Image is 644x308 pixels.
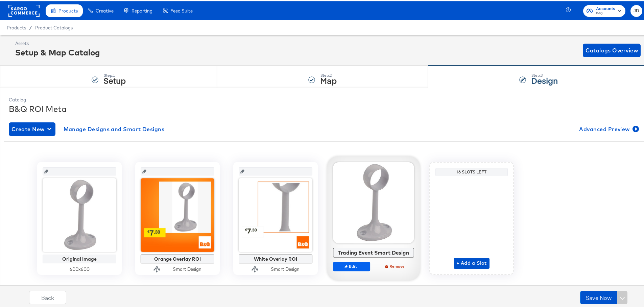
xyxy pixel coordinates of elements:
[7,24,26,29] span: Products
[132,7,152,12] span: Reporting
[240,255,311,260] div: White Overlay ROI
[580,289,617,303] button: Save Now
[9,102,640,113] div: B&Q ROI Meta
[271,265,300,271] div: Smart Design
[320,72,337,76] div: Step: 2
[633,6,640,14] span: JD
[26,24,35,29] span: /
[596,9,615,15] span: B&Q
[586,44,638,54] span: Catalogs Overview
[576,121,640,135] button: Advanced Preview
[58,7,78,12] span: Products
[531,72,558,76] div: Step: 3
[96,7,114,12] span: Creative
[61,121,167,135] button: Manage Designs and Smart Designs
[11,123,53,133] span: Create New
[333,260,370,270] button: Edit
[142,255,213,260] div: Orange Overlay ROI
[579,123,638,133] span: Advanced Preview
[531,73,558,85] strong: Design
[15,39,100,45] div: Assets
[170,7,193,12] span: Feed Suite
[44,255,115,260] div: Original Image
[43,265,116,271] div: 600 x 600
[336,262,367,267] span: Edit
[103,73,126,85] strong: Setup
[320,73,337,85] strong: Map
[103,72,126,76] div: Step: 1
[380,262,411,267] span: Remove
[630,4,642,16] button: JD
[15,45,100,57] div: Setup & Map Catalog
[583,42,641,56] button: Catalogs Overview
[64,123,165,133] span: Manage Designs and Smart Designs
[437,168,506,173] div: 16 Slots Left
[335,248,412,254] div: Trading Event Smart Design
[456,258,487,266] span: + Add a Slot
[29,289,66,303] button: Back
[173,265,201,271] div: Smart Design
[9,95,640,102] div: Catalog
[596,4,615,11] span: Accounts
[9,121,55,135] button: Create New
[583,4,625,16] button: AccountsB&Q
[454,257,490,267] button: + Add a Slot
[377,260,414,270] button: Remove
[35,24,73,29] a: Product Catalogs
